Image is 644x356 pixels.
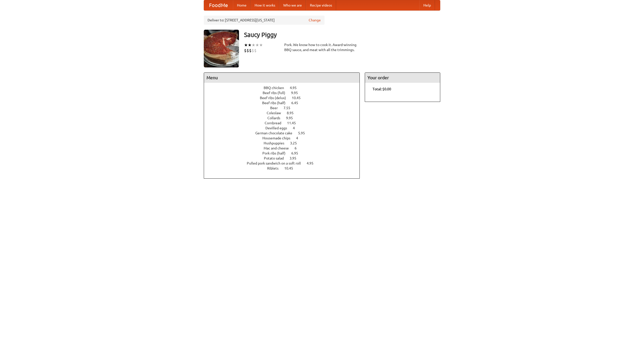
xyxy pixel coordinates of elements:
li: ★ [248,42,252,48]
span: Coleslaw [267,111,286,115]
a: Pork ribs (half) 6.95 [262,151,307,155]
span: Pulled pork sandwich on a soft roll [247,161,306,165]
li: ★ [252,42,255,48]
a: Beef ribs (delux) 10.45 [260,96,310,100]
a: Collards 9.95 [267,116,302,120]
span: 6.95 [291,151,303,155]
li: ★ [255,42,259,48]
li: $ [252,48,254,53]
a: Beef ribs (half) 6.45 [262,101,307,105]
span: Beef ribs (delux) [260,96,291,100]
a: German chocolate cake 5.95 [255,131,314,135]
img: angular.jpg [204,30,239,67]
span: Potato salad [264,156,289,160]
span: 6 [295,146,302,150]
a: Coleslaw 8.95 [267,111,303,115]
a: FoodMe [204,0,233,10]
a: Riblets 10.45 [267,166,302,170]
span: 9.95 [291,91,303,95]
span: BBQ chicken [264,86,289,90]
a: Devilled eggs 4 [265,126,304,130]
a: Beef ribs (full) 9.95 [263,91,307,95]
a: Beer 7.55 [270,106,300,110]
a: Mac and cheese 6 [264,146,306,150]
span: German chocolate cake [255,131,297,135]
a: Hushpuppies 3.25 [264,141,306,145]
span: 4 [296,136,303,140]
span: 7.55 [284,106,295,110]
span: Mac and cheese [264,146,294,150]
a: Who we are [279,0,306,10]
div: Pork. We know how to cook it. Award-winning BBQ sauce, and meat with all the trimmings. [284,42,360,52]
li: ★ [244,42,248,48]
span: 10.45 [284,166,298,170]
div: Deliver to: [STREET_ADDRESS][US_STATE] [204,16,325,25]
span: 4.95 [307,161,318,165]
a: Recipe videos [306,0,336,10]
span: 6.45 [291,101,303,105]
b: Total: $0.00 [373,87,391,91]
span: Devilled eggs [265,126,292,130]
span: Riblets [267,166,284,170]
a: Cornbread 11.45 [265,121,305,125]
span: 9.95 [286,116,298,120]
span: Beer [270,106,283,110]
h4: Menu [204,73,359,83]
li: $ [249,48,252,53]
span: 5.95 [298,131,310,135]
span: 3.95 [290,156,301,160]
li: $ [244,48,247,53]
span: Pork ribs (half) [262,151,291,155]
span: 8.95 [287,111,299,115]
a: Housemade chips 4 [262,136,307,140]
a: BBQ chicken 4.95 [264,86,306,90]
span: Cornbread [265,121,286,125]
span: 3.25 [290,141,302,145]
span: 11.45 [287,121,301,125]
a: Home [233,0,251,10]
span: 4 [293,126,300,130]
span: 4.95 [290,86,302,90]
h3: Saucy Piggy [244,30,440,40]
li: $ [247,48,249,53]
a: Potato salad 3.95 [264,156,306,160]
li: ★ [259,42,263,48]
span: Beef ribs (half) [262,101,291,105]
li: $ [254,48,257,53]
a: Help [419,0,435,10]
a: Pulled pork sandwich on a soft roll 4.95 [247,161,323,165]
a: Change [309,18,321,23]
a: How it works [251,0,279,10]
span: 10.45 [292,96,306,100]
span: Housemade chips [262,136,295,140]
span: Collards [267,116,285,120]
h4: Your order [365,73,440,83]
span: Hushpuppies [264,141,289,145]
span: Beef ribs (full) [263,91,290,95]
